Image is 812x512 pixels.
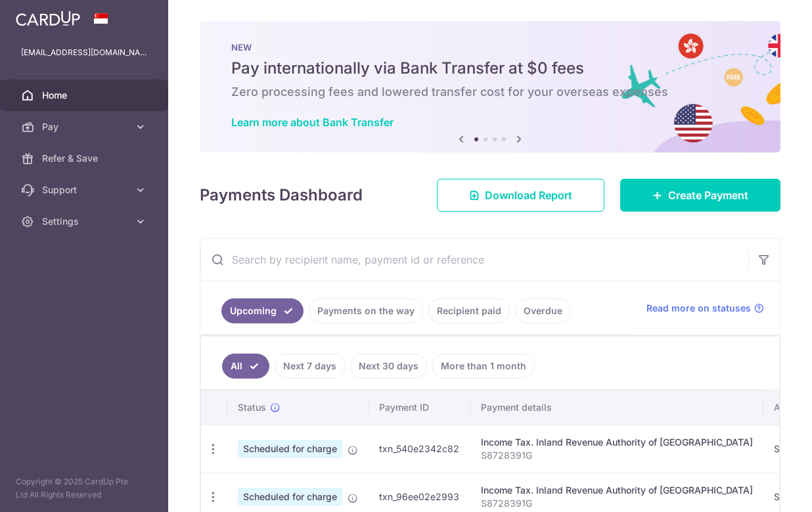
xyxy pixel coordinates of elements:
th: Payment ID [369,390,470,425]
td: txn_540e2342c82 [369,425,470,473]
a: Recipient paid [428,298,510,323]
span: Support [42,183,129,197]
div: Income Tax. Inland Revenue Authority of [GEOGRAPHIC_DATA] [481,436,753,449]
a: Next 30 days [350,354,427,379]
a: Overdue [515,298,571,323]
h4: Payments Dashboard [200,183,363,207]
span: Create Payment [668,187,748,203]
th: Payment details [470,390,763,425]
a: More than 1 month [432,354,535,379]
span: Refer & Save [42,152,129,165]
a: Download Report [437,179,604,212]
span: Home [42,89,129,102]
h6: Zero processing fees and lowered transfer cost for your overseas expenses [231,84,749,100]
div: Income Tax. Inland Revenue Authority of [GEOGRAPHIC_DATA] [481,484,753,497]
a: Payments on the way [309,298,423,323]
a: All [222,354,269,379]
p: [EMAIL_ADDRESS][DOMAIN_NAME] [21,46,147,59]
a: Learn more about Bank Transfer [231,116,394,129]
img: CardUp [16,11,80,26]
span: Scheduled for charge [238,440,342,458]
span: Read more on statuses [646,302,751,315]
a: Upcoming [221,298,304,323]
p: S8728391G [481,497,753,510]
input: Search by recipient name, payment id or reference [200,239,748,281]
a: Create Payment [620,179,780,212]
img: Bank transfer banner [200,21,780,152]
a: Next 7 days [275,354,345,379]
p: S8728391G [481,449,753,462]
span: Settings [42,215,129,228]
span: Amount [774,401,807,414]
a: Read more on statuses [646,302,764,315]
span: Pay [42,120,129,133]
span: Status [238,401,266,414]
p: NEW [231,42,749,53]
span: Download Report [485,187,572,203]
h5: Pay internationally via Bank Transfer at $0 fees [231,58,749,79]
span: Scheduled for charge [238,488,342,506]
